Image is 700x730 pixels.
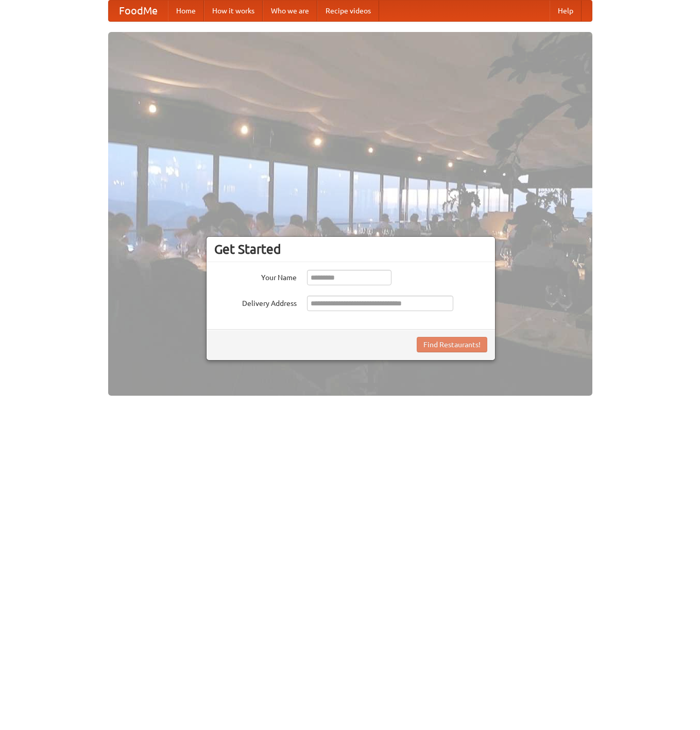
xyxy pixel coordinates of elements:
[168,1,204,21] a: Home
[204,1,263,21] a: How it works
[214,241,487,257] h3: Get Started
[263,1,317,21] a: Who we are
[417,337,487,352] button: Find Restaurants!
[214,270,297,283] label: Your Name
[317,1,379,21] a: Recipe videos
[550,1,582,21] a: Help
[109,1,168,21] a: FoodMe
[214,296,297,309] label: Delivery Address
